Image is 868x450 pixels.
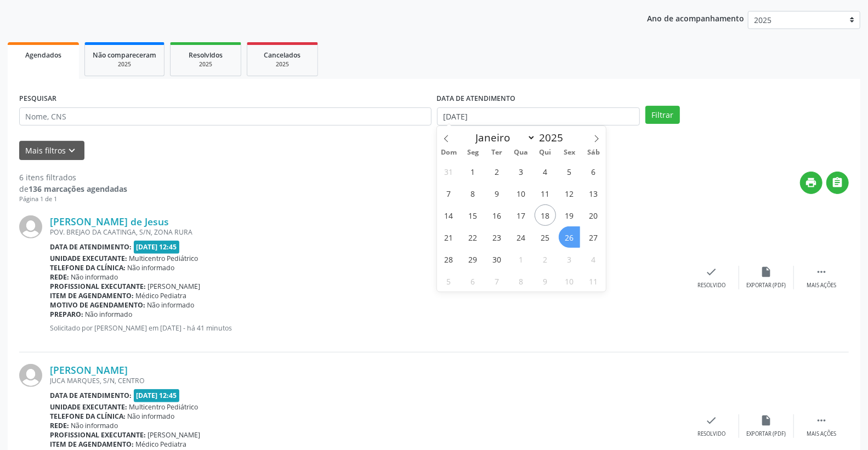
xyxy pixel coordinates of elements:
[19,172,127,183] div: 6 itens filtrados
[559,270,580,292] span: Outubro 10, 2025
[583,183,604,204] span: Setembro 13, 2025
[645,106,680,124] button: Filtrar
[66,145,78,157] i: keyboard_arrow_down
[534,149,558,156] span: Qui
[50,254,127,263] b: Unidade executante:
[535,270,556,292] span: Outubro 9, 2025
[470,130,536,145] select: Month
[93,50,156,60] span: Não compareceram
[50,272,69,282] b: Rede:
[832,176,844,189] i: 
[486,183,508,204] span: Setembro 9, 2025
[647,11,744,25] p: Ano de acompanhamento
[535,248,556,270] span: Outubro 2, 2025
[19,183,127,195] div: de
[93,60,156,69] div: 2025
[29,184,127,194] strong: 136 marcações agendadas
[50,412,126,421] b: Telefone da clínica:
[535,226,556,248] span: Setembro 25, 2025
[747,430,786,438] div: Exportar (PDF)
[50,421,69,430] b: Rede:
[535,183,556,204] span: Setembro 11, 2025
[19,90,56,107] label: PESQUISAR
[706,414,718,426] i: check
[510,248,532,270] span: Outubro 1, 2025
[50,402,127,412] b: Unidade executante:
[25,50,61,60] span: Agendados
[582,149,606,156] span: Sáb
[438,183,459,204] span: Setembro 7, 2025
[486,248,508,270] span: Setembro 30, 2025
[815,414,827,426] i: 
[50,323,684,333] p: Solicitado por [PERSON_NAME] em [DATE] - há 41 minutos
[438,270,459,292] span: Outubro 5, 2025
[805,176,818,189] i: print
[535,161,556,182] span: Setembro 4, 2025
[136,440,187,449] span: Médico Pediatra
[486,226,508,248] span: Setembro 23, 2025
[19,195,127,204] div: Página 1 de 1
[50,263,126,272] b: Telefone da clínica:
[535,204,556,226] span: Setembro 18, 2025
[461,149,485,156] span: Seg
[134,241,180,253] span: [DATE] 12:45
[178,60,233,69] div: 2025
[559,161,580,182] span: Setembro 5, 2025
[486,161,508,182] span: Setembro 2, 2025
[50,282,146,291] b: Profissional executante:
[19,141,84,160] button: Mais filtroskeyboard_arrow_down
[462,204,484,226] span: Setembro 15, 2025
[826,172,849,194] button: 
[129,402,198,412] span: Multicentro Pediátrico
[761,414,773,426] i: insert_drive_file
[807,282,836,289] div: Mais ações
[437,149,461,156] span: Dom
[510,183,532,204] span: Setembro 10, 2025
[19,215,42,238] img: img
[148,282,201,291] span: [PERSON_NAME]
[50,227,684,237] div: POV. BREJAO DA CAATINGA, S/N, ZONA RURA
[147,300,195,310] span: Não informado
[583,161,604,182] span: Setembro 6, 2025
[815,266,827,278] i: 
[128,412,175,421] span: Não informado
[509,149,534,156] span: Qua
[50,376,684,385] div: JUCA MARQUES, S/N, CENTRO
[462,161,484,182] span: Setembro 1, 2025
[437,107,640,126] input: Selecione um intervalo
[558,149,582,156] span: Sex
[128,263,175,272] span: Não informado
[536,130,572,145] input: Year
[50,310,83,319] b: Preparo:
[50,215,169,227] a: [PERSON_NAME] de Jesus
[71,272,118,282] span: Não informado
[50,430,146,440] b: Profissional executante:
[50,364,128,376] a: [PERSON_NAME]
[697,430,725,438] div: Resolvido
[19,107,432,126] input: Nome, CNS
[50,391,132,400] b: Data de atendimento:
[71,421,118,430] span: Não informado
[559,226,580,248] span: Setembro 26, 2025
[559,183,580,204] span: Setembro 12, 2025
[486,270,508,292] span: Outubro 7, 2025
[462,270,484,292] span: Outubro 6, 2025
[510,161,532,182] span: Setembro 3, 2025
[761,266,773,278] i: insert_drive_file
[19,364,42,387] img: img
[807,430,836,438] div: Mais ações
[800,172,822,194] button: print
[438,204,459,226] span: Setembro 14, 2025
[129,254,198,263] span: Multicentro Pediátrico
[437,90,516,107] label: DATA DE ATENDIMENTO
[583,226,604,248] span: Setembro 27, 2025
[697,282,725,289] div: Resolvido
[148,430,201,440] span: [PERSON_NAME]
[264,50,301,60] span: Cancelados
[50,291,134,300] b: Item de agendamento:
[134,389,180,402] span: [DATE] 12:45
[583,270,604,292] span: Outubro 11, 2025
[136,291,187,300] span: Médico Pediatra
[485,149,509,156] span: Ter
[438,161,459,182] span: Agosto 31, 2025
